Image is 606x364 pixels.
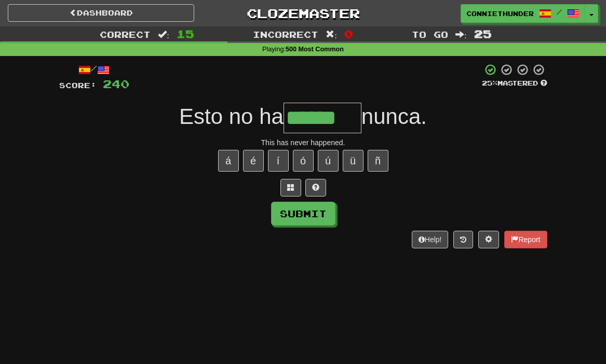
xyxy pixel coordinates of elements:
[210,4,396,22] a: Clozemaster
[461,4,585,23] a: ConnieThunder /
[179,104,284,129] span: Esto no ha
[286,46,344,53] strong: 500 Most Common
[218,150,239,172] button: á
[344,27,353,40] span: 0
[482,79,547,88] div: Mastered
[482,79,497,87] span: 25 %
[268,150,289,172] button: í
[59,63,129,76] div: /
[453,231,473,248] button: Round history (alt+y)
[455,30,467,39] span: :
[271,202,335,226] button: Submit
[293,150,314,172] button: ó
[412,29,448,39] span: To go
[59,81,97,90] span: Score:
[318,150,339,172] button: ú
[100,29,151,39] span: Correct
[177,27,194,40] span: 15
[504,231,547,248] button: Report
[343,150,363,172] button: ü
[361,104,427,129] span: nunca.
[305,179,326,197] button: Single letter hint - you only get 1 per sentence and score half the points! alt+h
[8,4,194,22] a: Dashboard
[368,150,388,172] button: ñ
[253,29,318,39] span: Incorrect
[326,30,337,39] span: :
[243,150,264,172] button: é
[158,30,169,39] span: :
[280,179,301,197] button: Switch sentence to multiple choice alt+p
[59,137,547,148] div: This has never happened.
[557,8,562,16] span: /
[412,231,449,248] button: Help!
[474,27,492,40] span: 25
[466,9,534,18] span: ConnieThunder
[103,77,129,90] span: 240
